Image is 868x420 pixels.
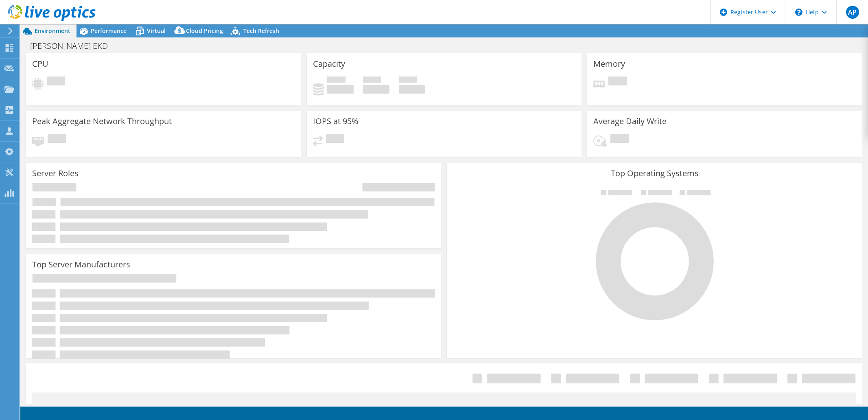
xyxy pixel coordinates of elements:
[147,27,166,35] span: Virtual
[399,85,425,94] h4: 0 GiB
[363,85,389,94] h4: 0 GiB
[327,77,345,85] span: Used
[186,27,223,35] span: Cloud Pricing
[243,27,279,35] span: Tech Refresh
[593,59,625,68] h3: Memory
[593,117,667,126] h3: Average Daily Write
[399,77,417,85] span: Total
[32,169,79,178] h3: Server Roles
[47,77,65,87] span: Pending
[363,77,381,85] span: Free
[26,42,120,50] h1: [PERSON_NAME] EKD
[326,134,344,145] span: Pending
[91,27,127,35] span: Performance
[608,77,627,87] span: Pending
[32,59,48,68] h3: CPU
[35,27,70,35] span: Environment
[327,85,354,94] h4: 0 GiB
[610,134,629,145] span: Pending
[48,134,66,145] span: Pending
[32,117,172,126] h3: Peak Aggregate Network Throughput
[313,59,345,68] h3: Capacity
[32,260,130,269] h3: Top Server Manufacturers
[846,6,859,19] span: AP
[453,169,856,178] h3: Top Operating Systems
[795,9,802,16] svg: \n
[313,117,359,126] h3: IOPS at 95%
